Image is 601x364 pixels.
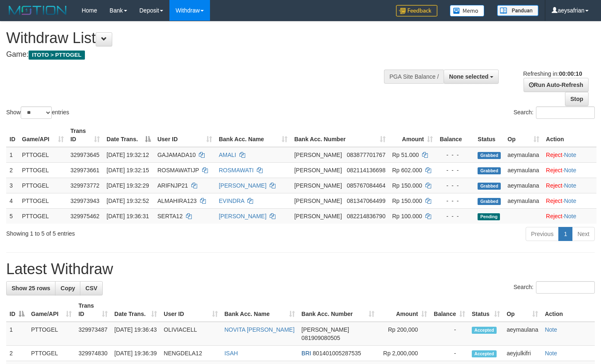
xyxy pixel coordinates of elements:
[6,162,19,178] td: 2
[564,182,577,189] a: Note
[106,198,149,204] span: [DATE] 19:32:52
[392,182,422,189] span: Rp 150.000
[378,298,430,322] th: Amount: activate to sort column ascending
[503,322,541,346] td: aeymaulana
[543,193,596,208] td: ·
[219,213,266,219] a: [PERSON_NAME]
[302,350,311,357] span: BRI
[439,197,471,205] div: - - -
[541,298,595,322] th: Action
[294,152,342,158] span: [PERSON_NAME]
[70,167,99,174] span: 329973661
[430,298,468,322] th: Balance: activate to sort column ascending
[19,208,67,224] td: PTTOGEL
[85,285,97,292] span: CSV
[430,322,468,346] td: -
[6,261,595,277] h1: Latest Withdraw
[474,123,504,147] th: Status
[70,213,99,219] span: 329975462
[75,346,111,361] td: 329974830
[294,182,342,189] span: [PERSON_NAME]
[543,147,596,163] td: ·
[543,178,596,193] td: ·
[523,70,582,77] span: Refreshing in:
[224,326,294,333] a: NOVITA [PERSON_NAME]
[6,298,28,322] th: ID: activate to sort column descending
[70,152,99,158] span: 329973645
[392,167,422,174] span: Rp 602.000
[103,123,154,147] th: Date Trans.: activate to sort column descending
[384,70,444,84] div: PGA Site Balance /
[70,182,99,189] span: 329973772
[396,5,437,17] img: Feedback.jpg
[559,70,582,77] strong: 00:00:10
[546,213,562,219] a: Reject
[6,193,19,208] td: 4
[543,162,596,178] td: ·
[514,106,595,119] label: Search:
[294,213,342,219] span: [PERSON_NAME]
[478,152,501,159] span: Grabbed
[21,106,52,119] select: Showentries
[313,350,361,357] span: Copy 801401005287535 to clipboard
[154,123,215,147] th: User ID: activate to sort column ascending
[157,213,183,219] span: SERTA12
[291,123,389,147] th: Bank Acc. Number: activate to sort column ascending
[558,227,572,241] a: 1
[106,182,149,189] span: [DATE] 19:32:29
[536,281,595,294] input: Search:
[219,167,253,174] a: ROSMAWATI
[436,123,474,147] th: Balance
[111,346,160,361] td: [DATE] 19:36:39
[6,51,392,59] h4: Game:
[564,198,577,204] a: Note
[219,198,244,204] a: EVINDRA
[6,106,69,119] label: Show entries
[572,227,595,241] a: Next
[67,123,103,147] th: Trans ID: activate to sort column ascending
[219,152,236,158] a: AMALI
[503,346,541,361] td: aeyjulkifri
[378,322,430,346] td: Rp 200,000
[6,322,28,346] td: 1
[392,198,422,204] span: Rp 150.000
[160,298,221,322] th: User ID: activate to sort column ascending
[478,167,501,174] span: Grabbed
[6,226,244,238] div: Showing 1 to 5 of 5 entries
[536,106,595,119] input: Search:
[564,152,577,158] a: Note
[347,213,385,219] span: Copy 082214836790 to clipboard
[347,182,385,189] span: Copy 085767084464 to clipboard
[450,5,485,17] img: Button%20Memo.svg
[392,213,422,219] span: Rp 100.000
[157,167,199,174] span: ROSMAWATIJP
[224,350,238,357] a: ISAH
[6,281,56,295] a: Show 25 rows
[6,346,28,361] td: 2
[60,285,75,292] span: Copy
[19,193,67,208] td: PTTOGEL
[19,147,67,163] td: PTTOGEL
[468,298,503,322] th: Status: activate to sort column ascending
[111,298,160,322] th: Date Trans.: activate to sort column ascending
[19,162,67,178] td: PTTOGEL
[504,178,543,193] td: aeymaulana
[294,198,342,204] span: [PERSON_NAME]
[6,178,19,193] td: 3
[504,162,543,178] td: aeymaulana
[504,123,543,147] th: Op: activate to sort column ascending
[80,281,103,295] a: CSV
[6,30,392,46] h1: Withdraw List
[28,298,75,322] th: Game/API: activate to sort column ascending
[546,198,562,204] a: Reject
[157,152,196,158] span: GAJAMADA10
[503,298,541,322] th: Op: activate to sort column ascending
[545,326,557,333] a: Note
[439,181,471,190] div: - - -
[472,327,497,334] span: Accepted
[6,208,19,224] td: 5
[526,227,559,241] a: Previous
[157,198,197,204] span: ALMAHIRA123
[444,70,499,84] button: None selected
[302,326,349,333] span: [PERSON_NAME]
